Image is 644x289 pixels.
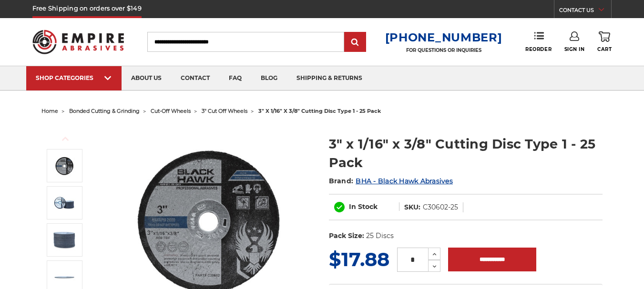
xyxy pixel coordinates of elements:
input: Submit [346,33,365,52]
h1: 3" x 1/16" x 3/8" Cutting Disc Type 1 - 25 Pack [329,135,603,172]
a: shipping & returns [287,66,372,90]
a: about us [122,66,171,90]
a: 3" cut off wheels [202,108,247,114]
a: home [41,108,58,114]
span: Sign In [564,46,585,52]
span: $17.88 [329,248,389,271]
span: In Stock [349,202,378,211]
dd: C30602-25 [423,202,458,212]
a: Reorder [525,31,552,52]
span: Reorder [525,46,552,52]
span: Cart [597,46,612,52]
dt: SKU: [404,202,420,212]
span: 3" x 1/16" x 3/8" cutting disc type 1 - 25 pack [258,108,381,114]
a: faq [219,66,251,90]
a: bonded cutting & grinding [69,108,140,114]
img: Empire Abrasives [32,24,124,60]
a: Cart [597,31,612,52]
button: Previous [54,129,77,149]
img: 3" x 1/16" x 3/8" Cutting Disc [52,154,76,178]
a: contact [171,66,219,90]
span: Brand: [329,177,354,185]
a: [PHONE_NUMBER] [385,30,502,44]
img: 3" wiz wheels for cutting metal [52,265,76,289]
div: SHOP CATEGORIES [36,74,112,81]
dt: Pack Size: [329,231,364,241]
a: BHA - Black Hawk Abrasives [356,177,453,185]
dd: 25 Discs [366,231,394,241]
p: FOR QUESTIONS OR INQUIRIES [385,47,502,53]
a: cut-off wheels [151,108,191,114]
img: 3" x 3/8" Metal Cut off Wheels [52,228,76,252]
a: CONTACT US [559,5,611,18]
a: blog [251,66,287,90]
img: 3" x .0625" x 3/8" Cut off Disc [52,191,76,215]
